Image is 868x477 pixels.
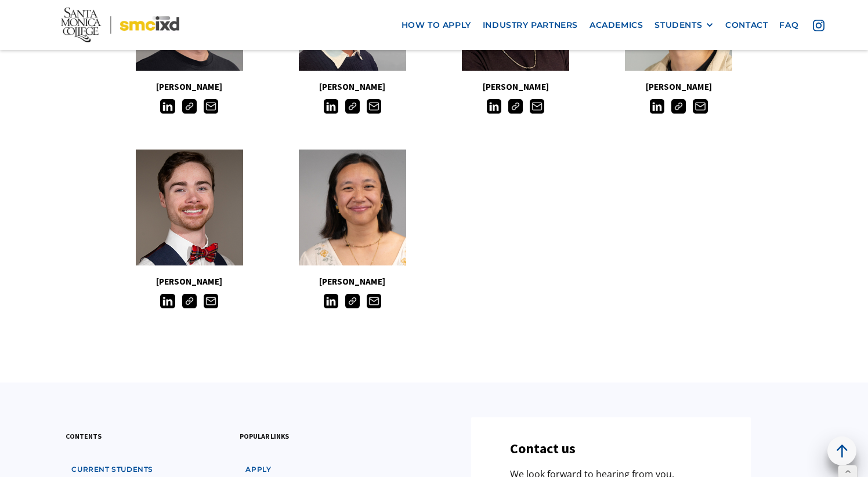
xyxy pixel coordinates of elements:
[650,99,664,114] img: LinkedIn icon
[271,79,434,94] h5: [PERSON_NAME]
[108,79,271,94] h5: [PERSON_NAME]
[434,79,597,94] h5: [PERSON_NAME]
[324,99,338,114] img: LinkedIn icon
[773,14,804,36] a: faq
[204,294,218,308] img: Email icon
[510,440,576,457] h3: Contact us
[487,99,501,114] img: LinkedIn icon
[396,14,477,36] a: how to apply
[61,8,179,42] img: Santa Monica College - SMC IxD logo
[719,14,773,36] a: contact
[654,20,714,30] div: STUDENTS
[160,99,175,114] img: LinkedIn icon
[367,99,381,114] img: Email icon
[813,20,824,31] img: icon - instagram
[367,294,381,308] img: Email icon
[530,99,544,114] img: Email icon
[182,294,197,308] img: Link icon
[240,431,289,442] h3: popular links
[345,99,360,114] img: Link icon
[671,99,686,114] img: Link icon
[477,14,584,36] a: industry partners
[654,20,702,30] div: STUDENTS
[693,99,707,114] img: Email icon
[204,99,218,114] img: Email icon
[597,79,760,94] h5: [PERSON_NAME]
[584,14,649,36] a: Academics
[827,436,856,465] a: back to top
[108,274,271,289] h5: [PERSON_NAME]
[345,294,360,308] img: Link icon
[160,294,175,308] img: LinkedIn icon
[508,99,523,114] img: Link icon
[324,294,338,308] img: LinkedIn icon
[182,99,197,114] img: Link icon
[271,274,434,289] h5: [PERSON_NAME]
[66,431,102,442] h3: contents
